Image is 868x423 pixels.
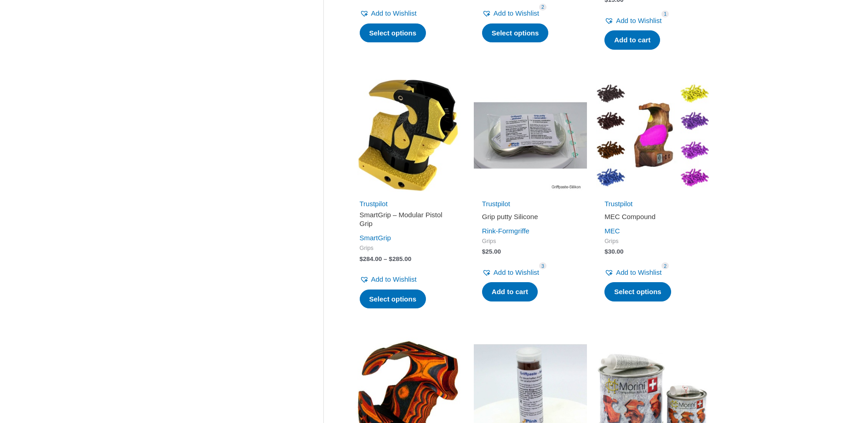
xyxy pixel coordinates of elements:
span: $ [360,255,363,262]
a: Add to Wishlist [360,7,417,20]
bdi: 30.00 [604,248,623,255]
a: Trustpilot [482,200,510,208]
a: Add to Wishlist [360,273,417,286]
a: Add to cart: “Scherell's stock oil light, 50ml” [604,30,660,50]
span: Add to Wishlist [371,275,417,283]
h2: SmartGrip – Modular Pistol Grip [360,210,456,228]
span: Grips [482,238,579,245]
span: – [384,255,387,262]
span: 3 [539,262,546,269]
span: $ [604,248,608,255]
a: Trustpilot [360,200,388,208]
a: SmartGrip [360,234,391,242]
span: Add to Wishlist [616,17,661,24]
a: MEC [604,227,620,235]
span: 1 [661,11,669,17]
span: 2 [661,262,669,269]
span: Add to Wishlist [494,268,539,276]
span: $ [389,255,392,262]
bdi: 284.00 [360,255,382,262]
img: SmartGrip - Modular Pistol Grip [351,79,465,192]
a: MEC Compound [604,212,701,225]
a: Select options for “Rink Air Pistol Grip” [482,23,549,43]
a: Rink-Formgriffe [482,227,529,235]
span: Grips [604,238,701,245]
a: Add to Wishlist [604,266,661,279]
span: Add to Wishlist [371,9,417,17]
img: MEC Compound [596,79,709,192]
span: $ [482,248,486,255]
span: Grips [360,244,456,252]
a: Select options for “SmartGrip - Modular Pistol Grip” [360,290,426,309]
bdi: 285.00 [389,255,411,262]
a: Select options for “MEC Compound” [604,282,671,301]
h2: Grip putty Silicone [482,212,579,221]
a: Add to cart: “Grip putty Silicone” [482,282,538,301]
h2: MEC Compound [604,212,701,221]
span: Add to Wishlist [616,268,661,276]
a: Add to Wishlist [604,14,661,27]
img: Grip putty Silicone [474,79,587,192]
span: 2 [539,4,546,11]
a: Trustpilot [604,200,632,208]
bdi: 25.00 [482,248,501,255]
a: Select options for “Rink Grip for Sport Pistol” [360,23,426,43]
a: Grip putty Silicone [482,212,579,225]
a: Add to Wishlist [482,7,539,20]
span: Add to Wishlist [494,9,539,17]
a: Add to Wishlist [482,266,539,279]
a: SmartGrip – Modular Pistol Grip [360,210,456,232]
